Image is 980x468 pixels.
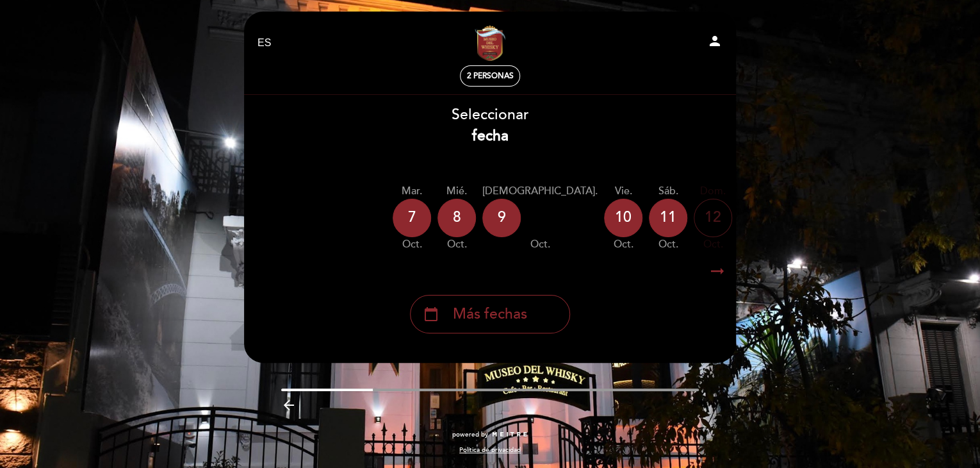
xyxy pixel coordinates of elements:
div: 9 [482,199,521,237]
a: powered by [452,430,528,439]
div: 10 [604,199,642,237]
div: sáb. [649,184,687,199]
div: oct. [482,237,598,252]
div: mar. [393,184,431,199]
img: MEITRE [491,431,528,438]
div: 12 [694,199,732,237]
div: oct. [437,237,476,252]
i: person [707,33,723,49]
div: oct. [649,237,687,252]
div: dom. [694,184,732,199]
div: [DEMOGRAPHIC_DATA]. [482,184,598,199]
div: oct. [694,237,732,252]
div: 8 [437,199,476,237]
i: arrow_right_alt [708,258,727,285]
div: 7 [393,199,431,237]
a: Política de privacidad [459,446,521,455]
div: oct. [604,237,642,252]
button: person [707,33,723,53]
span: 2 personas [467,71,514,81]
span: powered by [452,430,488,439]
a: MUSEO DEL WHISKY [410,26,570,61]
i: arrow_backward [281,397,297,413]
div: vie. [604,184,642,199]
div: Seleccionar [243,104,737,147]
i: calendar_today [423,303,439,325]
div: oct. [393,237,431,252]
div: mié. [437,184,476,199]
span: Más fechas [453,304,527,325]
div: 11 [649,199,687,237]
b: fecha [472,127,509,145]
